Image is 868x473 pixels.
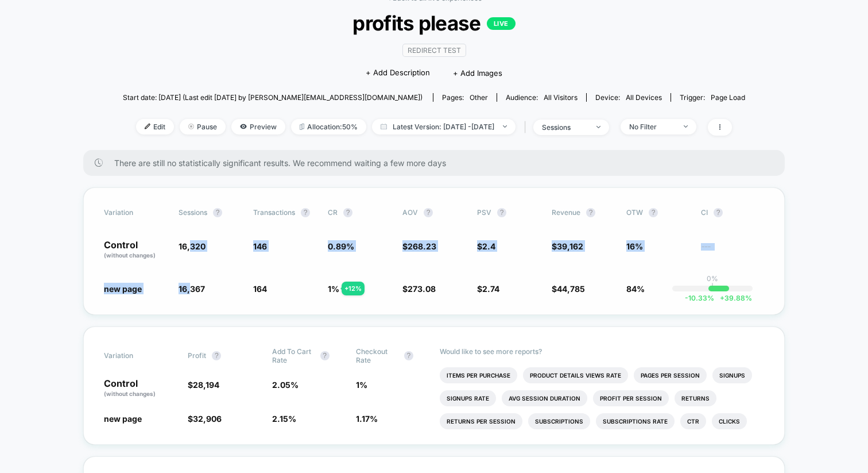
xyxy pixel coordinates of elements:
[179,284,205,294] span: 16,367
[356,414,378,424] span: 1.17 %
[402,284,436,294] span: $
[482,284,499,294] span: 2.74
[104,379,176,398] p: Control
[179,241,206,251] span: 16,320
[272,380,299,390] span: 2.05 %
[557,241,583,251] span: 39,162
[328,208,338,217] span: CR
[684,125,688,128] img: end
[180,119,226,134] span: Pause
[213,208,222,217] button: ?
[707,274,718,283] p: 0%
[272,347,315,364] span: Add To Cart Rate
[714,208,723,217] button: ?
[356,380,367,390] span: 1 %
[408,241,436,251] span: 268.23
[104,240,167,260] p: Control
[470,93,488,102] span: other
[404,351,413,360] button: ?
[552,284,585,294] span: $
[212,351,221,360] button: ?
[114,158,762,168] span: There are still no statistically significant results. We recommend waiting a few more days
[521,119,533,136] span: |
[701,243,764,260] span: ---
[680,413,706,429] li: Ctr
[104,347,167,364] span: Variation
[629,122,675,131] div: No Filter
[123,93,423,102] span: Start date: [DATE] (Last edit [DATE] by [PERSON_NAME][EMAIL_ADDRESS][DOMAIN_NAME])
[497,208,506,217] button: ?
[720,294,724,302] span: +
[328,284,339,294] span: 1 %
[424,208,433,217] button: ?
[104,284,142,294] span: new page
[402,208,418,217] span: AOV
[440,347,764,356] p: Would like to see more reports?
[193,414,222,424] span: 32,906
[649,208,658,217] button: ?
[586,93,671,102] span: Device:
[487,17,516,30] p: LIVE
[502,390,587,406] li: Avg Session Duration
[552,241,583,251] span: $
[301,208,310,217] button: ?
[440,390,496,406] li: Signups Rate
[372,119,516,134] span: Latest Version: [DATE] - [DATE]
[104,208,167,217] span: Variation
[675,390,716,406] li: Returns
[552,208,580,217] span: Revenue
[477,208,491,217] span: PSV
[503,125,507,128] img: end
[482,241,495,251] span: 2.4
[626,93,662,102] span: all devices
[596,126,600,128] img: end
[136,119,174,134] span: Edit
[701,208,764,217] span: CI
[528,413,590,429] li: Subscriptions
[402,241,436,251] span: $
[104,414,142,424] span: new page
[320,351,330,360] button: ?
[506,93,578,102] div: Audience:
[231,119,285,134] span: Preview
[626,284,645,294] span: 84%
[593,390,669,406] li: Profit Per Session
[356,347,398,364] span: Checkout Rate
[711,283,714,291] p: |
[291,119,366,134] span: Allocation: 50%
[381,124,387,129] img: calendar
[523,367,628,383] li: Product Details Views Rate
[402,44,466,57] span: Redirect Test
[343,208,352,217] button: ?
[442,93,488,102] div: Pages:
[188,351,206,360] span: Profit
[626,208,689,217] span: OTW
[188,380,219,390] span: $
[104,390,156,397] span: (without changes)
[680,93,745,102] div: Trigger:
[300,124,304,130] img: rebalance
[408,284,436,294] span: 273.08
[253,241,267,251] span: 146
[440,367,517,383] li: Items Per Purchase
[179,208,207,217] span: Sessions
[453,68,502,78] span: + Add Images
[685,294,714,302] span: -10.33 %
[154,11,714,35] span: profits please
[477,284,499,294] span: $
[188,124,194,129] img: end
[272,414,296,424] span: 2.15 %
[542,123,588,132] div: sessions
[193,380,219,390] span: 28,194
[586,208,595,217] button: ?
[712,413,747,429] li: Clicks
[328,241,354,251] span: 0.89 %
[596,413,675,429] li: Subscriptions Rate
[544,93,578,102] span: All Visitors
[145,124,150,129] img: edit
[714,294,752,302] span: 39.88 %
[712,367,752,383] li: Signups
[104,252,156,259] span: (without changes)
[626,241,643,251] span: 16%
[253,284,267,294] span: 164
